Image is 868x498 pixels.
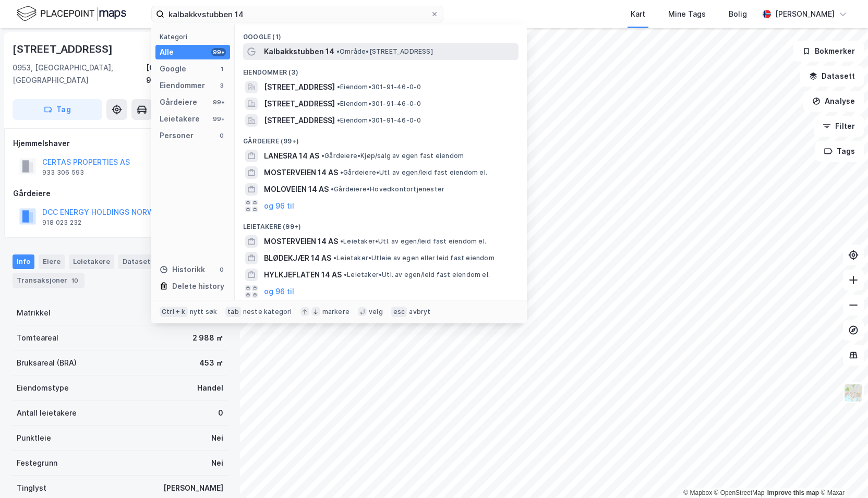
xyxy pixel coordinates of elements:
button: Filter [814,116,864,137]
div: [STREET_ADDRESS] [13,41,115,57]
div: Eiendommer (3) [235,60,527,79]
div: Leietakere [69,254,114,269]
div: 99+ [211,98,226,106]
div: Info [13,254,34,269]
div: Hjemmelshaver [13,137,227,150]
span: [STREET_ADDRESS] [264,98,335,110]
div: Eiendommer [160,79,205,92]
div: Nei [211,457,223,469]
div: Datasett [118,254,158,269]
span: Gårdeiere • Utl. av egen/leid fast eiendom el. [340,168,487,177]
div: Leietakere (99+) [235,214,527,233]
span: • [340,237,343,245]
img: logo.f888ab2527a4732fd821a326f86c7f29.svg [17,5,126,23]
button: Bokmerker [793,41,864,62]
div: avbryt [409,308,430,316]
span: Gårdeiere • Kjøp/salg av egen fast eiendom [321,152,464,160]
div: 3 [218,81,226,90]
div: Transaksjoner [13,273,85,288]
div: Leietakere [160,113,200,125]
button: Tags [815,141,864,162]
span: BLØDEKJÆR 14 AS [264,252,331,264]
div: nytt søk [190,308,218,316]
div: Gårdeiere [13,187,227,200]
span: • [340,168,343,176]
div: [PERSON_NAME] [163,482,223,494]
span: • [337,83,340,91]
div: 10 [69,275,80,286]
div: 0 [218,131,226,140]
span: HYLKJEFLATEN 14 AS [264,269,342,281]
button: Tag [13,99,102,120]
span: Eiendom • 301-91-46-0-0 [337,116,421,125]
span: Eiendom • 301-91-46-0-0 [337,100,421,108]
div: Google [160,63,186,75]
div: Matrikkel [17,307,51,319]
span: Gårdeiere • Hovedkontortjenester [331,185,444,193]
div: Festegrunn [17,457,57,469]
span: [STREET_ADDRESS] [264,81,335,93]
div: Kart [631,8,645,20]
div: neste kategori [243,308,292,316]
div: 1 [218,65,226,73]
div: esc [391,307,407,317]
div: Kategori [160,33,230,41]
div: Antall leietakere [17,407,77,419]
div: markere [322,308,349,316]
span: Leietaker • Utl. av egen/leid fast eiendom el. [340,237,486,246]
a: OpenStreetMap [714,489,765,496]
div: Bruksareal (BRA) [17,357,77,369]
button: og 96 til [264,285,294,298]
span: Eiendom • 301-91-46-0-0 [337,83,421,91]
div: 918 023 232 [42,218,81,227]
span: • [336,47,340,55]
span: Leietaker • Utleie av egen eller leid fast eiendom [333,254,495,262]
span: • [321,152,324,160]
span: • [333,254,336,262]
span: MOSTERVEIEN 14 AS [264,166,338,179]
div: 0 [218,265,226,274]
img: Z [843,383,863,403]
span: MOSTERVEIEN 14 AS [264,235,338,248]
button: og 96 til [264,200,294,212]
a: Mapbox [683,489,712,496]
div: [PERSON_NAME] [775,8,835,20]
span: Leietaker • Utl. av egen/leid fast eiendom el. [344,271,490,279]
span: • [337,116,340,124]
span: • [344,271,347,278]
div: Delete history [172,280,224,293]
iframe: Chat Widget [816,448,868,498]
div: 933 306 593 [42,168,84,177]
div: [GEOGRAPHIC_DATA], 90/455 [146,62,227,87]
div: Historikk [160,263,205,276]
div: Google (1) [235,25,527,43]
div: Ctrl + k [160,307,188,317]
span: Kalbakkstubben 14 [264,45,334,58]
div: 453 ㎡ [199,357,223,369]
div: 0 [218,407,223,419]
div: Kontrollprogram for chat [816,448,868,498]
span: • [337,100,340,107]
span: Område • [STREET_ADDRESS] [336,47,433,56]
div: tab [225,307,241,317]
a: Improve this map [767,489,819,496]
span: MOLOVEIEN 14 AS [264,183,329,196]
div: Nei [211,432,223,444]
span: LANESRA 14 AS [264,150,319,162]
div: Tomteareal [17,332,58,344]
div: velg [369,308,383,316]
div: Personer [160,129,194,142]
div: Handel [197,382,223,394]
div: Punktleie [17,432,51,444]
div: Gårdeiere [160,96,197,108]
input: Søk på adresse, matrikkel, gårdeiere, leietakere eller personer [164,6,430,22]
div: Alle [160,46,174,58]
div: Eiendomstype [17,382,69,394]
div: Mine Tags [668,8,706,20]
div: Tinglyst [17,482,46,494]
span: [STREET_ADDRESS] [264,114,335,127]
span: • [331,185,334,193]
div: 99+ [211,48,226,56]
div: Bolig [729,8,747,20]
div: Eiere [39,254,65,269]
